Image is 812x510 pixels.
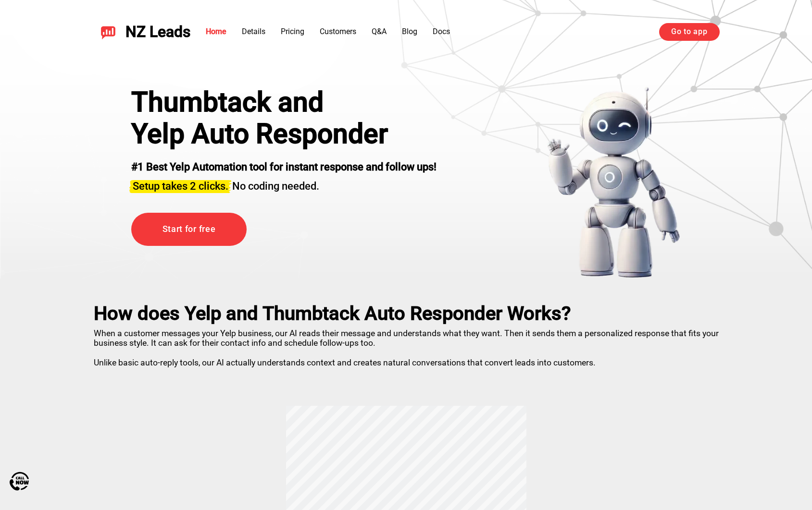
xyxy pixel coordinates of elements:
span: Setup takes 2 clicks. [133,180,228,192]
div: Thumbtack and [131,86,437,118]
span: NZ Leads [125,23,190,41]
h3: No coding needed. [131,174,437,194]
img: NZ Leads logo [100,24,116,39]
h2: How does Yelp and Thumbtack Auto Responder Works? [94,303,719,325]
h1: Yelp Auto Responder [131,118,437,150]
strong: #1 Best Yelp Automation tool for instant response and follow ups! [131,161,437,173]
img: yelp bot [547,86,681,279]
a: Customers [320,27,356,36]
a: Details [242,27,265,36]
a: Q&A [372,27,387,36]
p: When a customer messages your Yelp business, our AI reads their message and understands what they... [94,325,719,367]
a: Blog [402,27,417,36]
a: Docs [433,27,450,36]
a: Go to app [659,23,719,40]
img: Call Now [10,472,29,491]
a: Start for free [131,213,247,246]
a: Pricing [281,27,304,36]
a: Home [206,27,226,36]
